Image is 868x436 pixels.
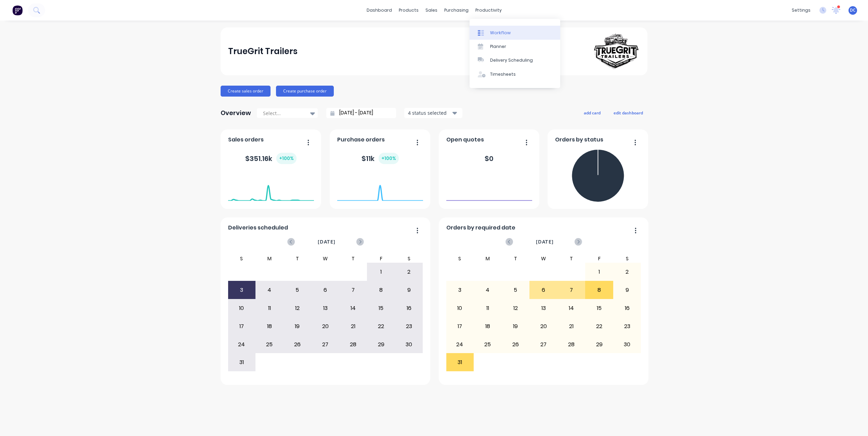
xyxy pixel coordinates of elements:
[337,136,385,144] span: Purchase orders
[221,106,251,120] div: Overview
[586,300,613,317] div: 15
[221,86,271,97] button: Create sales order
[490,43,506,50] div: Planner
[276,86,334,97] button: Create purchase order
[363,5,395,15] a: dashboard
[530,282,557,299] div: 6
[446,282,474,299] div: 3
[474,336,501,353] div: 25
[586,336,613,353] div: 29
[408,109,451,116] div: 4 status selected
[367,263,395,281] div: 1
[395,300,423,317] div: 16
[312,336,339,353] div: 27
[614,282,641,299] div: 9
[340,318,367,335] div: 21
[340,336,367,353] div: 28
[470,67,560,81] a: Timesheets
[613,254,641,263] div: S
[256,300,283,317] div: 11
[614,263,641,281] div: 2
[529,254,557,263] div: W
[379,153,399,164] div: + 100 %
[446,318,474,335] div: 17
[586,318,613,335] div: 22
[446,354,474,371] div: 31
[256,282,283,299] div: 4
[395,336,423,353] div: 30
[284,254,312,263] div: T
[228,254,256,263] div: S
[470,53,560,67] a: Delivery Scheduling
[312,282,339,299] div: 6
[228,318,255,335] div: 17
[558,282,585,299] div: 7
[367,254,395,263] div: F
[470,40,560,53] a: Planner
[276,153,297,164] div: + 100 %
[472,5,505,15] div: productivity
[490,57,533,63] div: Delivery Scheduling
[592,33,640,70] img: TrueGrit Trailers
[228,282,255,299] div: 3
[502,282,529,299] div: 5
[395,318,423,335] div: 23
[228,300,255,317] div: 10
[579,108,605,117] button: add card
[395,282,423,299] div: 9
[340,282,367,299] div: 7
[367,336,395,353] div: 29
[530,300,557,317] div: 13
[558,300,585,317] div: 14
[609,108,647,117] button: edit dashboard
[485,153,494,164] div: $ 0
[474,300,501,317] div: 11
[404,108,462,118] button: 4 status selected
[446,300,474,317] div: 10
[474,282,501,299] div: 4
[585,254,613,263] div: F
[586,263,613,281] div: 1
[340,300,367,317] div: 14
[367,300,395,317] div: 15
[502,336,529,353] div: 26
[557,254,586,263] div: T
[850,7,856,13] span: DC
[530,318,557,335] div: 20
[614,318,641,335] div: 23
[339,254,367,263] div: T
[536,238,554,246] span: [DATE]
[256,318,283,335] div: 18
[446,254,474,263] div: S
[284,336,311,353] div: 26
[395,254,423,263] div: S
[228,136,264,144] span: Sales orders
[614,300,641,317] div: 16
[312,318,339,335] div: 20
[312,300,339,317] div: 13
[446,336,474,353] div: 24
[474,318,501,335] div: 18
[446,224,515,232] span: Orders by required date
[446,136,484,144] span: Open quotes
[256,336,283,353] div: 25
[586,282,613,299] div: 8
[367,282,395,299] div: 8
[395,5,422,15] div: products
[318,238,336,246] span: [DATE]
[228,45,298,58] div: TrueGrit Trailers
[614,336,641,353] div: 30
[284,318,311,335] div: 19
[255,254,284,263] div: M
[490,30,511,36] div: Workflow
[228,354,255,371] div: 31
[284,300,311,317] div: 12
[555,136,603,144] span: Orders by status
[284,282,311,299] div: 5
[311,254,339,263] div: W
[502,318,529,335] div: 19
[502,300,529,317] div: 12
[441,5,472,15] div: purchasing
[395,263,423,281] div: 2
[502,254,530,263] div: T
